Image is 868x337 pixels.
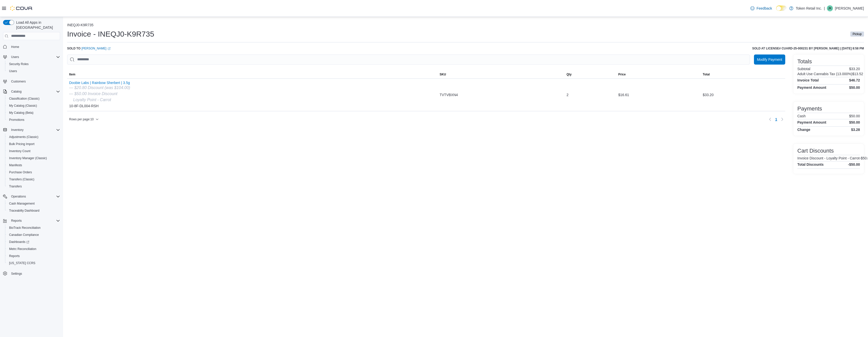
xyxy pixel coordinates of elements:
[7,96,60,102] span: Classification (Classic)
[5,260,62,267] button: [US_STATE] CCRS
[9,142,35,146] span: Bulk Pricing Import
[7,201,37,207] a: Cash Management
[7,110,60,116] span: My Catalog (Beta)
[824,5,825,11] p: |
[797,72,852,76] h6: Adult Use Cannabis Tax (13.000%)
[9,54,21,60] button: Users
[797,86,826,90] h4: Payment Amount
[5,141,62,148] button: Bulk Pricing Import
[9,163,22,167] span: Manifests
[775,117,777,122] span: 1
[7,117,60,123] span: Promotions
[849,114,860,118] p: $50.00
[67,29,154,39] h1: Invoice - INEQJ0-K9R735
[82,46,111,50] a: [PERSON_NAME]External link
[7,155,60,161] span: Inventory Manager (Classic)
[67,23,93,27] button: INEQJ0-K9R735
[9,209,39,213] span: Traceabilty Dashboard
[67,116,101,122] button: Rows per page:10
[9,89,23,95] button: Catalog
[9,97,40,101] span: Classification (Classic)
[3,41,60,290] nav: Complex example
[703,72,710,76] span: Total
[7,225,43,231] a: BioTrack Reconciliation
[7,103,60,109] span: My Catalog (Classic)
[1,53,62,61] button: Users
[701,90,785,100] div: $33.20
[7,61,31,67] a: Security Roles
[7,239,31,245] a: Dashboards
[851,128,860,132] h4: $3.28
[779,116,785,122] button: Next page
[5,238,62,245] a: Dashboards
[7,183,60,189] span: Transfers
[754,54,785,65] button: Modify Payment
[5,148,62,155] button: Inventory Count
[5,207,62,214] button: Traceabilty Dashboard
[5,224,62,231] button: BioTrack Reconciliation
[7,246,38,252] a: Metrc Reconciliation
[7,162,24,168] a: Manifests
[797,106,822,112] h3: Payments
[7,96,42,102] a: Classification (Classic)
[853,32,862,36] span: Pickup
[849,78,860,82] h4: $46.72
[7,141,37,147] a: Bulk Pricing Import
[9,118,24,122] span: Promotions
[9,247,36,251] span: Metrc Reconciliation
[701,70,785,78] button: Total
[9,149,31,153] span: Inventory Count
[828,5,832,11] span: JK
[776,6,787,11] input: Dark Mode
[11,219,22,223] span: Reports
[767,115,785,123] nav: Pagination for table: MemoryTable from EuiInMemoryTable
[11,79,26,83] span: Customers
[773,115,779,123] ul: Pagination for table: MemoryTable from EuiInMemoryTable
[1,126,62,133] button: Inventory
[849,120,860,124] h4: $50.00
[440,72,446,76] span: SKU
[5,231,62,238] button: Canadian Compliance
[849,67,860,71] p: $33.20
[9,226,41,230] span: BioTrack Reconciliation
[1,88,62,95] button: Catalog
[9,270,60,276] span: Settings
[7,148,33,154] a: Inventory Count
[5,169,62,176] button: Purchase Orders
[9,156,47,160] span: Inventory Manager (Classic)
[797,128,810,132] h4: Change
[9,44,60,50] span: Home
[5,95,62,102] button: Classification (Classic)
[7,169,60,175] span: Purchase Orders
[9,218,60,224] span: Reports
[7,61,60,67] span: Security Roles
[9,218,24,224] button: Reports
[11,45,19,49] span: Home
[827,5,833,11] div: Jamie Kaye
[5,155,62,162] button: Inventory Manager (Classic)
[756,6,772,11] span: Feedback
[11,272,22,276] span: Settings
[7,239,60,245] span: Dashboards
[835,5,864,11] p: [PERSON_NAME]
[5,102,62,109] button: My Catalog (Classic)
[7,260,37,266] a: [US_STATE] CCRS
[797,148,834,154] h3: Cart Discounts
[7,176,36,182] a: Transfers (Classic)
[7,253,60,259] span: Reports
[9,135,38,139] span: Adjustments (Classic)
[1,270,62,277] button: Settings
[9,193,60,200] span: Operations
[10,6,33,11] img: Cova
[440,92,458,98] span: TVTVBXN4
[7,68,19,74] a: Users
[616,90,701,100] div: $16.61
[7,134,60,140] span: Adjustments (Classic)
[616,70,701,78] button: Price
[107,47,111,50] svg: External link
[852,72,863,76] p: $13.52
[69,85,130,91] div: — $20.80 Discount (was $104.00)
[5,133,62,141] button: Adjustments (Classic)
[9,127,60,133] span: Inventory
[67,23,864,28] nav: An example of EuiBreadcrumbs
